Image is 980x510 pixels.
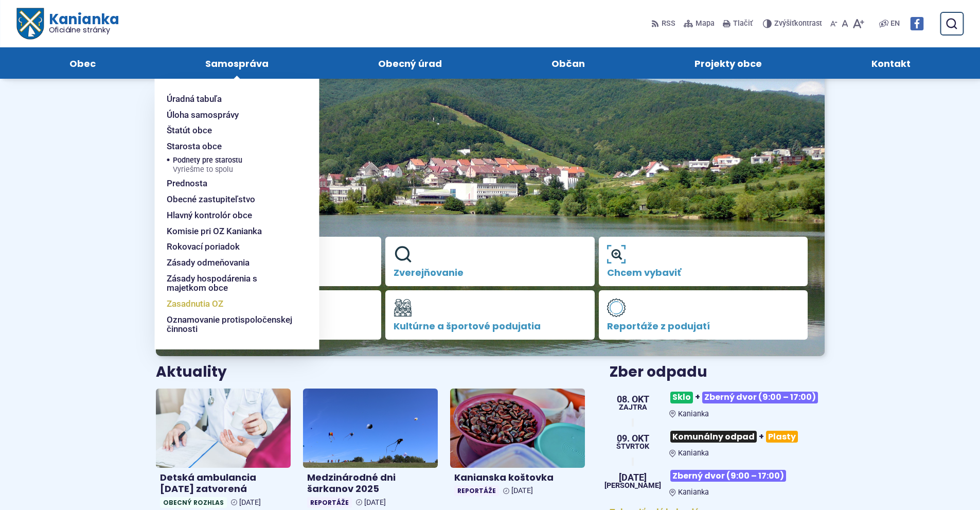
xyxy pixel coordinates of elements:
a: Komunálny odpad+Plasty Kanianka 09. okt štvrtok [610,427,824,458]
a: Starosta obce [167,138,294,154]
a: Zásady odmeňovania [167,255,294,271]
span: Reportáže z podujatí [607,321,800,331]
button: Zmenšiť veľkosť písma [828,13,840,34]
a: Chcem vybaviť [599,237,808,286]
span: Plasty [766,431,798,443]
h1: Kanianka [43,12,118,34]
span: Občan [551,47,585,79]
span: [DATE] [511,486,533,495]
span: Prednosta [167,175,207,191]
span: štvrtok [616,443,649,450]
span: Tlačiť [733,20,753,28]
a: Prednosta [167,175,294,191]
span: Zajtra [617,404,649,411]
h3: + [669,427,824,447]
span: Kanianka [678,449,709,458]
a: Zverejňovanie [385,237,595,286]
a: Kultúrne a športové podujatia [385,290,595,340]
span: Kanianka [678,410,709,418]
span: Obecné zastupiteľstvo [167,191,255,207]
a: Projekty obce [650,47,807,79]
a: Hlavný kontrolór obce [167,207,294,223]
a: Zberný dvor (9:00 – 17:00) Kanianka [DATE] [PERSON_NAME] [610,466,824,497]
a: Kontakt [827,47,955,79]
span: Reportáže [307,497,352,508]
h3: + [669,388,824,408]
span: Kanianka [678,488,709,497]
a: Štatút obce [167,122,294,138]
span: Sklo [670,392,693,403]
span: 09. okt [616,434,649,443]
a: Úradná tabuľa [167,91,294,107]
span: Chcem vybaviť [607,268,800,278]
a: Obec [25,47,140,79]
a: Úloha samosprávy [167,107,294,123]
span: Obecný rozhlas [160,497,227,508]
span: Obecný úrad [378,47,442,79]
span: 08. okt [617,395,649,404]
span: Zásady odmeňovania [167,255,250,271]
span: Úradná tabuľa [167,91,222,107]
a: RSS [651,13,678,34]
span: Kontakt [871,47,911,79]
button: Tlačiť [721,13,755,34]
span: Úloha samosprávy [167,107,239,123]
a: Obecné zastupiteľstvo [167,191,294,207]
button: Nastaviť pôvodnú veľkosť písma [840,13,850,34]
span: Zberný dvor (9:00 – 17:00) [702,392,818,403]
a: Zasadnutia OZ [167,296,294,312]
span: kontrast [774,20,822,28]
span: [PERSON_NAME] [604,482,661,489]
span: Komisie pri OZ Kanianka [167,223,262,239]
span: Starosta obce [167,138,222,154]
span: Komunálny odpad [670,431,757,443]
h4: Medzinárodné dni šarkanov 2025 [307,472,434,495]
a: Podnety pre starostuVyriešme to spolu [173,154,294,176]
span: EN [890,17,900,30]
span: Vyriešme to spolu [173,166,242,174]
a: Reportáže z podujatí [599,290,808,340]
span: [DATE] [239,498,261,507]
span: RSS [662,17,675,30]
a: EN [888,17,902,30]
span: Podnety pre starostu [173,154,242,176]
span: Projekty obce [694,47,762,79]
a: Komisie pri OZ Kanianka [167,223,294,239]
a: Oznamovanie protispoločenskej činnosti [167,312,294,337]
a: Zásady hospodárenia s majetkom obce [167,271,294,296]
span: Reportáže [454,485,499,496]
h3: Aktuality [156,364,227,380]
a: Občan [507,47,630,79]
img: Prejsť na Facebook stránku [910,17,923,30]
span: Obec [69,47,96,79]
button: Zväčšiť veľkosť písma [850,13,866,34]
a: Mapa [682,13,717,34]
button: Zvýšiťkontrast [763,13,824,34]
a: Obecný úrad [333,47,486,79]
span: Zvýšiť [774,19,794,28]
span: [DATE] [604,473,661,482]
h4: Detská ambulancia [DATE] zatvorená [160,472,287,495]
span: Zverejňovanie [394,268,586,278]
h3: Zber odpadu [610,364,824,380]
span: Štatút obce [167,122,212,138]
a: Kanianska koštovka Reportáže [DATE] [450,389,585,500]
span: Samospráva [205,47,269,79]
a: Rokovací poriadok [167,239,294,255]
img: Prejsť na domovskú stránku [16,8,43,40]
span: Zasadnutia OZ [167,296,223,312]
a: Sklo+Zberný dvor (9:00 – 17:00) Kanianka 08. okt Zajtra [610,388,824,418]
span: Rokovací poriadok [167,239,240,255]
span: Zberný dvor (9:00 – 17:00) [670,470,786,482]
h4: Kanianska koštovka [454,472,581,484]
a: Logo Kanianka, prejsť na domovskú stránku. [16,8,119,40]
span: [DATE] [364,498,386,507]
span: Oficiálne stránky [48,26,119,33]
a: Samospráva [161,47,313,79]
span: Hlavný kontrolór obce [167,207,252,223]
span: Kultúrne a športové podujatia [394,321,586,331]
span: Mapa [696,17,715,30]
